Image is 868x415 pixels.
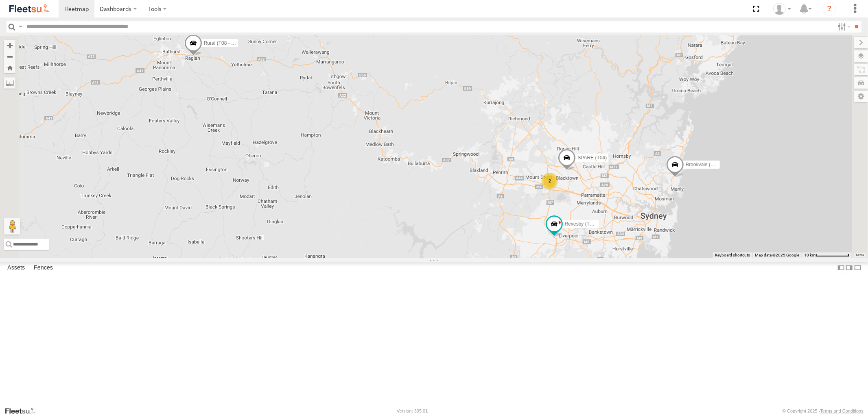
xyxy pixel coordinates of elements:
[17,21,24,33] label: Search Query
[837,262,845,274] label: Dock Summary Table to the Left
[835,21,852,33] label: Search Filter Options
[715,252,750,258] button: Keyboard shortcuts
[854,91,868,102] label: Map Settings
[4,218,20,235] button: Drag Pegman onto the map to open Street View
[542,173,558,189] div: 2
[4,62,15,73] button: Zoom Home
[4,40,15,51] button: Zoom in
[770,3,794,15] div: Scott Holden
[854,262,862,274] label: Hide Summary Table
[4,77,15,89] label: Measure
[755,253,799,257] span: Map data ©2025 Google
[845,262,853,274] label: Dock Summary Table to the Right
[3,263,29,274] label: Assets
[802,252,852,258] button: Map Scale: 10 km per 79 pixels
[564,222,641,227] span: Revesby (T07 - [PERSON_NAME])
[820,408,864,413] a: Terms and Conditions
[577,155,607,161] span: SPARE (T04)
[8,3,50,14] img: fleetsu-logo-horizontal.svg
[686,162,765,167] span: Brookvale (T10 - [PERSON_NAME])
[823,2,836,15] i: ?
[203,41,273,46] span: Rural (T08 - [PERSON_NAME])
[856,253,864,256] a: Terms
[4,407,42,415] a: Visit our Website
[4,51,15,62] button: Zoom out
[783,408,864,413] div: © Copyright 2025 -
[804,253,816,257] span: 10 km
[30,263,57,274] label: Fences
[397,408,428,413] div: Version: 305.01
